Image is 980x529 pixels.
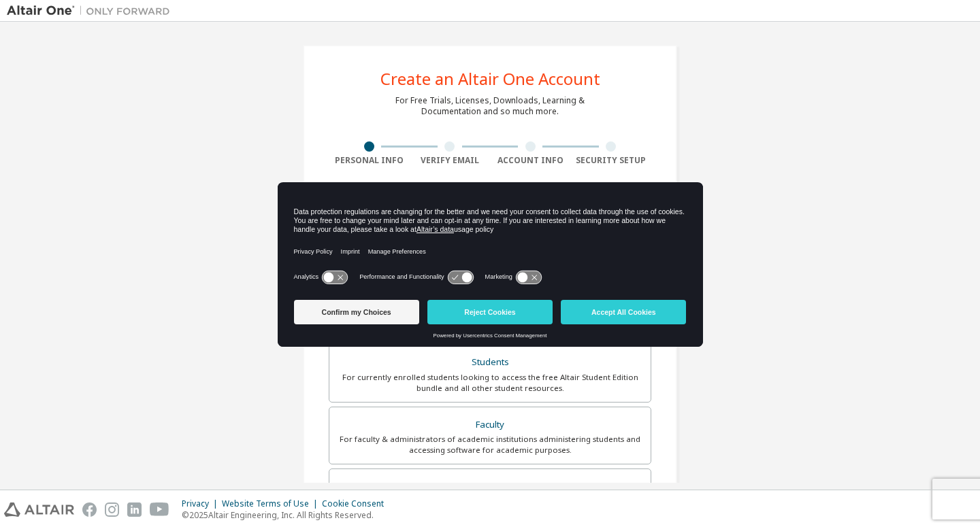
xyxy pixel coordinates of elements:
[4,502,74,517] img: altair_logo.svg
[82,502,97,517] img: facebook.svg
[182,498,222,509] div: Privacy
[7,4,177,18] img: Altair One
[182,509,392,521] p: © 2025 Altair Engineering, Inc. All Rights Reserved.
[105,502,119,517] img: instagram.svg
[410,155,491,166] div: Verify Email
[127,502,142,517] img: linkedin.svg
[150,502,169,517] img: youtube.svg
[380,71,600,87] div: Create an Altair One Account
[571,155,652,166] div: Security Setup
[338,434,642,456] div: For faculty & administrators of academic institutions administering students and accessing softwa...
[338,477,642,496] div: Everyone else
[490,155,571,166] div: Account Info
[338,415,642,434] div: Faculty
[395,95,585,117] div: For Free Trials, Licenses, Downloads, Learning & Documentation and so much more.
[329,155,410,166] div: Personal Info
[338,372,642,394] div: For currently enrolled students looking to access the free Altair Student Edition bundle and all ...
[222,498,322,509] div: Website Terms of Use
[322,498,392,509] div: Cookie Consent
[338,353,642,372] div: Students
